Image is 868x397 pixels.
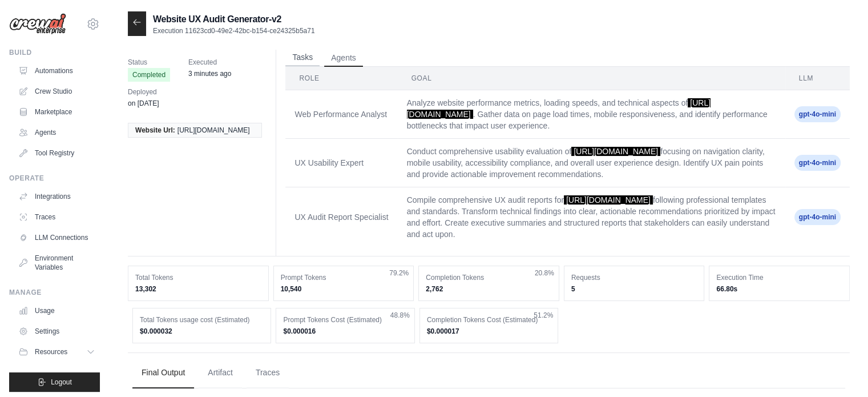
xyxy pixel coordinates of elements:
th: LLM [785,67,850,90]
th: Role [285,67,397,90]
div: Build [9,48,100,57]
span: 51.2% [534,311,553,320]
span: gpt-4o-mini [794,155,841,171]
time: September 18, 2025 at 06:17 PHT [188,70,231,78]
dd: $0.000016 [283,327,407,336]
a: Tool Registry [14,144,100,162]
span: gpt-4o-mini [794,209,841,225]
span: Website Url: [135,126,175,135]
div: Manage [9,288,100,297]
button: Tasks [285,49,320,66]
dd: 66.80s [716,284,842,294]
a: Integrations [14,187,100,206]
span: 20.8% [535,268,554,278]
button: Traces [247,358,289,388]
a: Usage [14,302,100,320]
span: [URL][DOMAIN_NAME] [177,126,250,135]
button: Agents [324,50,363,67]
span: gpt-4o-mini [794,106,841,122]
dt: Requests [571,273,697,282]
button: Final Output [132,358,194,388]
td: UX Audit Report Specialist [285,187,397,247]
span: 48.8% [390,311,410,320]
span: Deployed [128,86,159,98]
dt: Completion Tokens Cost (Estimated) [427,315,551,324]
p: Execution 11623cd0-49e2-42bc-b154-ce24325b5a71 [153,26,315,35]
span: [URL][DOMAIN_NAME] [564,195,653,204]
h2: Website UX Audit Generator-v2 [153,13,315,26]
a: Environment Variables [14,249,100,276]
span: [URL][DOMAIN_NAME] [571,147,660,156]
a: Marketplace [14,103,100,121]
span: Status [128,57,170,68]
td: Compile comprehensive UX audit reports for following professional templates and standards. Transf... [398,187,785,247]
dd: 2,762 [426,284,552,294]
dt: Prompt Tokens [281,273,407,282]
dd: 10,540 [281,284,407,294]
time: August 21, 2025 at 05:29 PHT [128,99,159,107]
a: Crew Studio [14,82,100,101]
div: Operate [9,174,100,183]
span: Logout [51,378,72,387]
td: Web Performance Analyst [285,90,397,139]
dd: 13,302 [135,284,261,294]
dd: 5 [571,284,697,294]
td: Analyze website performance metrics, loading speeds, and technical aspects of . Gather data on pa... [398,90,785,139]
span: 79.2% [389,268,409,278]
span: Resources [35,347,67,356]
dt: Total Tokens [135,273,261,282]
dd: $0.000017 [427,327,551,336]
iframe: Chat Widget [811,342,868,397]
dd: $0.000032 [140,327,264,336]
button: Artifact [199,358,242,388]
dt: Total Tokens usage cost (Estimated) [140,315,264,324]
a: LLM Connections [14,228,100,247]
td: UX Usability Expert [285,139,397,187]
span: Completed [128,68,170,82]
dt: Completion Tokens [426,273,552,282]
span: Executed [188,57,231,68]
a: Traces [14,208,100,226]
dt: Prompt Tokens Cost (Estimated) [283,315,407,324]
th: Goal [398,67,785,90]
button: Logout [9,372,100,392]
a: Automations [14,62,100,80]
a: Settings [14,322,100,340]
a: Agents [14,123,100,142]
dt: Execution Time [716,273,842,282]
button: Resources [14,343,100,361]
img: Logo [9,13,66,35]
td: Conduct comprehensive usability evaluation of focusing on navigation clarity, mobile usability, a... [398,139,785,187]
